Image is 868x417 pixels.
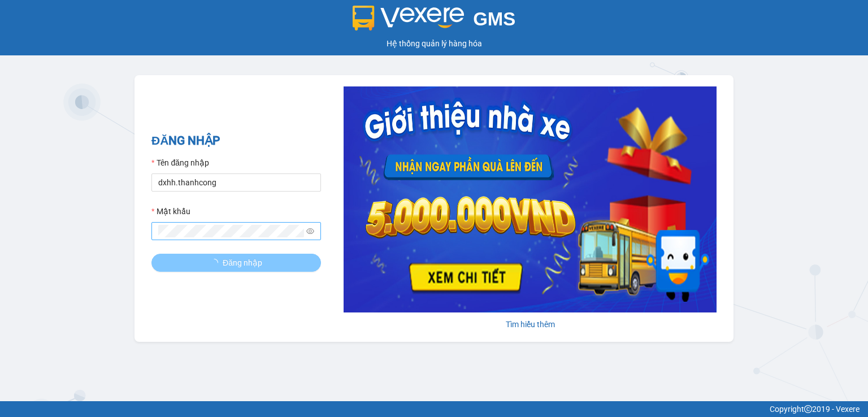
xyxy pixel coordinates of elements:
[353,6,465,31] img: logo 2
[210,259,223,267] span: loading
[353,17,516,26] a: GMS
[344,318,717,331] div: Tìm hiểu thêm
[151,254,321,272] button: Đăng nhập
[804,405,812,413] span: copyright
[151,132,321,150] h2: ĐĂNG NHẬP
[223,257,262,269] span: Đăng nhập
[151,205,190,218] label: Mật khẩu
[344,86,717,312] img: banner-0
[151,157,209,169] label: Tên đăng nhập
[8,403,860,415] div: Copyright 2019 - Vexere
[473,8,515,29] span: GMS
[3,37,865,50] div: Hệ thống quản lý hàng hóa
[158,225,304,237] input: Mật khẩu
[306,227,314,235] span: eye
[151,173,321,192] input: Tên đăng nhập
